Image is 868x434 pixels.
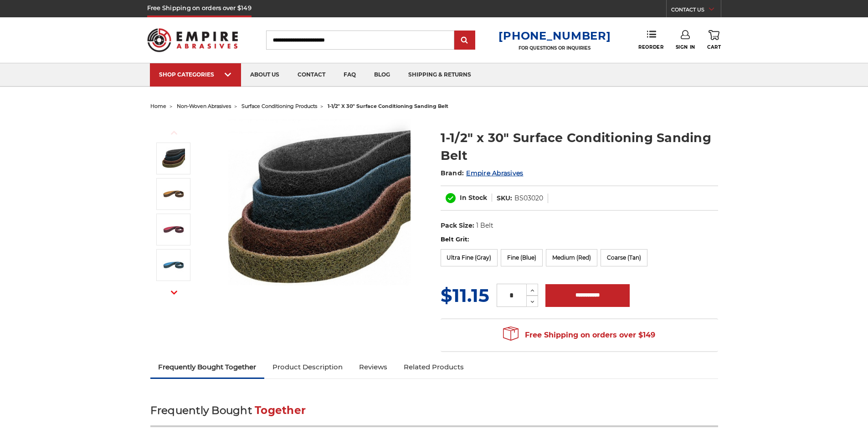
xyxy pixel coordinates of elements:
img: Empire Abrasives [147,22,238,58]
a: Reviews [351,357,395,377]
span: Reorder [638,44,663,50]
img: 1-1/2" x 30" Tan Surface Conditioning Belt [162,183,185,205]
input: Submit [456,31,474,50]
a: contact [288,63,334,87]
span: Sign In [676,44,695,50]
span: Together [255,404,306,417]
a: Product Description [264,357,351,377]
a: Empire Abrasives [466,169,523,177]
img: 1-1/2" x 30" Red Surface Conditioning Belt [162,218,185,241]
dd: 1 Belt [476,221,493,230]
dd: BS03020 [514,194,543,203]
span: Free Shipping on orders over $149 [503,326,655,344]
span: Frequently Bought [150,404,252,417]
img: 1.5"x30" Surface Conditioning Sanding Belts [162,147,185,170]
a: Related Products [395,357,472,377]
a: surface conditioning products [241,103,317,109]
a: [PHONE_NUMBER] [498,29,611,42]
label: Belt Grit: [441,235,718,244]
a: faq [334,63,365,87]
h1: 1-1/2" x 30" Surface Conditioning Sanding Belt [441,129,718,164]
span: Cart [707,44,721,50]
a: Cart [707,30,721,50]
span: In Stock [460,194,487,202]
a: home [150,103,166,109]
a: about us [241,63,288,87]
span: $11.15 [441,284,489,306]
a: Frequently Bought Together [150,357,265,377]
a: CONTACT US [671,5,721,17]
div: SHOP CATEGORIES [159,71,232,78]
span: Brand: [441,169,464,177]
a: blog [365,63,399,87]
a: non-woven abrasives [177,103,231,109]
dt: SKU: [497,194,512,203]
button: Previous [163,123,185,143]
a: Reorder [638,30,663,50]
dt: Pack Size: [441,221,474,230]
p: FOR QUESTIONS OR INQUIRIES [498,45,611,51]
a: shipping & returns [399,63,480,87]
img: 1.5"x30" Surface Conditioning Sanding Belts [228,119,411,301]
button: Next [163,283,185,302]
span: 1-1/2" x 30" surface conditioning sanding belt [328,103,448,109]
img: 1-1/2" x 30" Blue Surface Conditioning Belt [162,254,185,276]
